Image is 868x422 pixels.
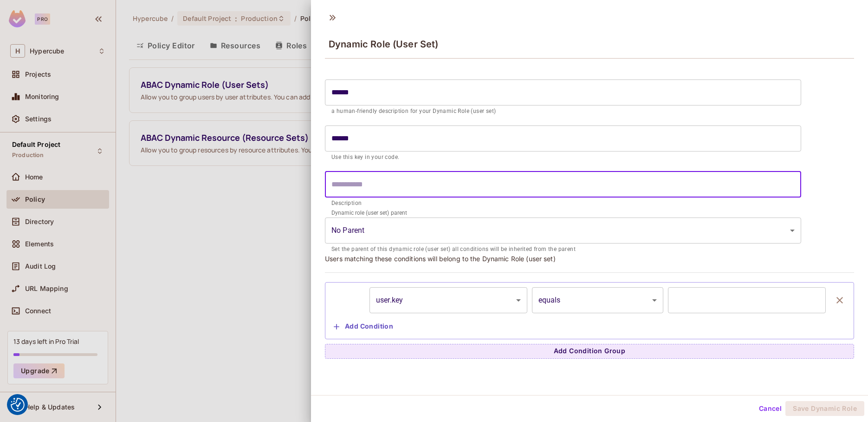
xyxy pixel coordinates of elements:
div: Without label [325,218,801,244]
button: Add Condition Group [325,344,854,359]
p: Use this key in your code. [331,153,795,162]
button: Save Dynamic Role [785,401,864,416]
p: a human-friendly description for your Dynamic Role (user set) [331,107,795,116]
button: Add Condition [330,319,397,334]
p: Description [331,199,795,208]
span: Dynamic Role (User Set) [329,39,438,50]
button: Consent Preferences [11,398,25,412]
p: Users matching these conditions will belong to the Dynamic Role (user set) [325,254,854,263]
img: Revisit consent button [11,398,25,412]
label: Dynamic role (user set) parent [331,209,407,217]
p: Set the parent of this dynamic role (user set) all conditions will be inherited from the parent [331,245,795,254]
div: equals [532,287,664,313]
button: Cancel [755,401,785,416]
div: user.key [369,287,527,313]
